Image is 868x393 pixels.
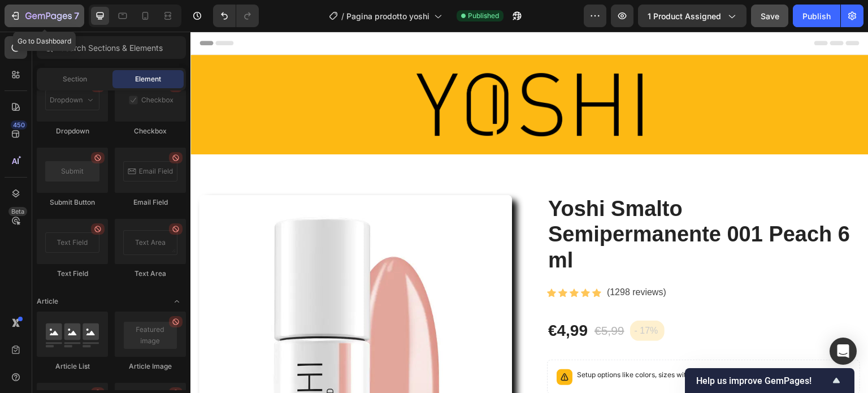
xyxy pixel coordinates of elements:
[8,207,27,216] div: Beta
[554,339,606,347] span: Add new variant
[63,74,87,84] span: Section
[213,5,259,27] div: Undo/Redo
[190,32,868,393] iframe: Design area
[638,5,747,27] button: 1 product assigned
[468,11,499,21] span: Published
[11,120,27,129] div: 450
[751,5,788,27] button: Save
[115,269,186,279] div: Text Area
[135,74,161,84] span: Element
[115,197,186,208] div: Email Field
[793,5,840,27] button: Publish
[37,361,108,372] div: Article List
[346,10,429,22] span: Pagina prodotto yoshi
[37,296,58,306] span: Article
[830,338,857,365] div: Open Intercom Messenger
[696,374,843,387] button: Show survey - Help us improve GemPages!
[802,10,831,22] div: Publish
[616,339,647,347] span: sync data
[696,375,830,386] span: Help us improve GemPages!
[37,269,108,279] div: Text Field
[37,36,186,59] input: Search Sections & Elements
[357,163,670,243] h2: Yoshi Smalto Semipermanente 001 Peach 6 ml
[403,289,435,309] div: €5,99
[74,9,79,23] p: 7
[648,10,721,22] span: 1 product assigned
[341,10,344,22] span: /
[761,11,779,21] span: Save
[357,288,398,310] div: €4,99
[5,5,84,27] button: 7
[37,197,108,208] div: Submit Button
[387,338,647,349] p: Setup options like colors, sizes with product variant.
[416,253,476,269] p: (1298 reviews)
[115,361,186,372] div: Article Image
[37,126,108,136] div: Dropdown
[115,126,186,136] div: Checkbox
[440,289,475,310] pre: - 17%
[168,292,186,310] span: Toggle open
[606,339,647,347] span: or
[226,41,452,105] img: gempages_580735704665948680-daf049f9-a45c-435d-bae7-04df763ee0d6.png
